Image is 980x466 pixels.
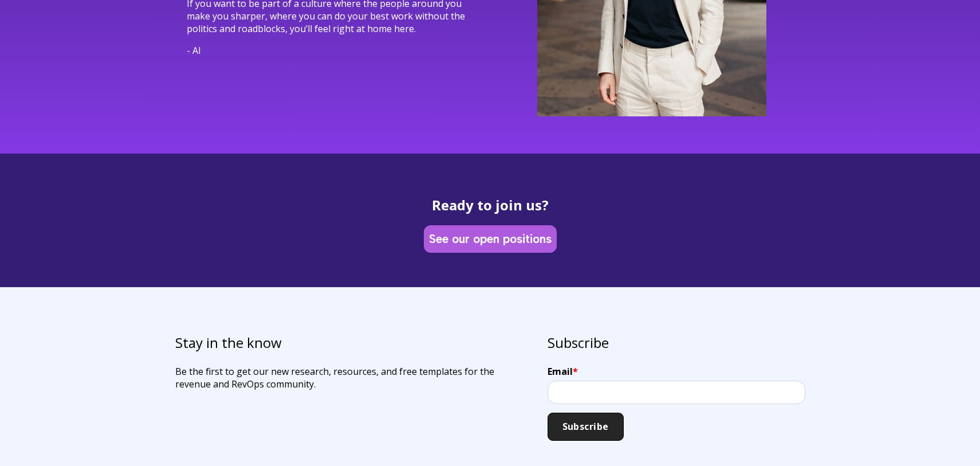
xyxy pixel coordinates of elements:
p: Be the first to get our new research, resources, and free templates for the revenue and RevOps co... [175,365,529,390]
h3: Stay in the know [175,333,529,353]
h3: Subscribe [548,333,805,353]
h2: Ready to join us? [187,197,794,213]
span: Email [548,365,573,378]
a: See our open positions [426,228,554,250]
span: - Al [187,44,200,57]
input: Subscribe [548,413,624,441]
